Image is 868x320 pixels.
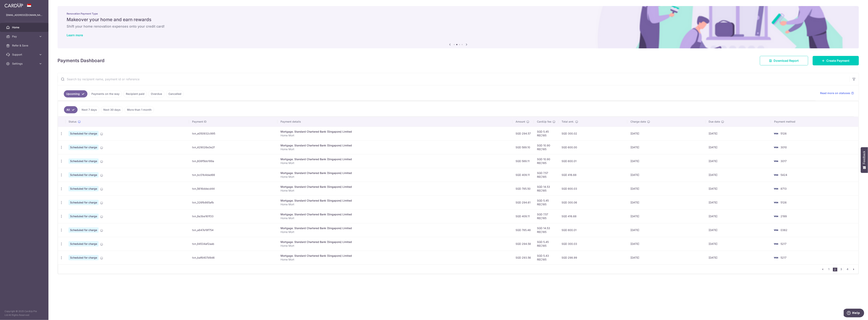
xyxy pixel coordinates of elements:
a: Learn more [67,33,83,37]
p: Home Mort [281,203,510,206]
td: SGD 300.03 [559,237,627,251]
td: SGD 416.68 [559,168,627,182]
div: Mortgage. Standard Chartered Bank (Singapore) Limited [281,185,510,189]
a: Cancelled [166,90,184,97]
a: 4 [845,267,850,271]
td: [DATE] [627,127,706,140]
h5: Makeover your home and earn rewards [67,17,850,23]
span: CardUp fee [537,120,551,124]
td: SGD 416.68 [559,209,627,223]
td: txn_808f5bb199a [189,154,278,168]
a: More than 1 month [125,106,154,113]
td: [DATE] [627,182,706,196]
button: Feedback - Show survey [861,147,868,173]
span: 0362 [781,228,787,232]
input: Search by recipient name, payment id or reference [58,73,850,85]
p: Renovation Payment Type [67,12,850,15]
td: txn_e050932c995 [189,127,278,140]
p: Home Mort [281,189,510,192]
span: Scheduled for charge [69,200,99,205]
td: SGD 5.45 REC185 [534,237,559,251]
h4: Payments Dashboard [58,57,104,64]
div: Mortgage. Standard Chartered Bank (Singapore) Limited [281,199,510,203]
td: [DATE] [706,209,771,223]
td: SGD 5.45 REC185 [534,196,559,209]
td: [DATE] [627,251,706,264]
a: Next 7 days [79,106,99,113]
td: [DATE] [706,168,771,182]
td: [DATE] [627,237,706,251]
p: Home Mort [281,216,510,220]
div: Mortgage. Standard Chartered Bank (Singapore) Limited [281,226,510,230]
div: Mortgage. Standard Chartered Bank (Singapore) Limited [281,240,510,244]
img: CardUp [5,3,23,8]
span: Settings [12,62,37,66]
td: [DATE] [706,140,771,154]
td: [DATE] [706,154,771,168]
td: SGD 600.01 [559,154,627,168]
td: SGD 293.56 [513,251,534,264]
td: [DATE] [706,237,771,251]
p: Home Mort [281,258,510,261]
td: SGD 10.90 REC185 [534,140,559,154]
img: Bank Card [772,200,780,205]
td: SGD 589.10 [513,140,534,154]
td: SGD 800.01 [559,223,627,237]
td: SGD 5.43 REC185 [534,251,559,264]
a: Overdue [148,90,164,97]
span: Charge date [630,120,646,124]
a: Next 30 days [101,106,123,113]
a: Upcoming [64,90,87,97]
td: txn_baf6407d9d6 [189,251,278,264]
iframe: Opens a widget where you can find more information [844,309,864,318]
td: [DATE] [706,223,771,237]
td: txn_429026e3e2f [189,140,278,154]
td: [DATE] [706,196,771,209]
h6: Shift your home renovation expenses onto your credit card! [67,24,850,29]
td: SGD 298.99 [559,251,627,264]
td: SGD 300.02 [559,127,627,140]
span: Feedback [863,151,866,164]
span: Support [12,53,37,56]
img: Bank Card [772,255,780,260]
span: Scheduled for charge [69,145,99,150]
a: 3 [839,267,844,271]
td: SGD 409.11 [513,209,534,223]
div: Mortgage. Standard Chartered Bank (Singapore) Limited [281,171,510,175]
p: Home Mort [281,147,510,151]
img: Bank Card [772,242,780,246]
div: Mortgage. Standard Chartered Bank (Singapore) Limited [281,130,510,134]
img: Bank Card [772,131,780,136]
div: Mortgage. Standard Chartered Bank (Singapore) Limited [281,144,510,147]
img: Bank Card [772,186,780,191]
img: Bank Card [772,173,780,177]
td: SGD 7.57 REC185 [534,209,559,223]
span: 5126 [781,132,787,135]
span: Create Payment [827,58,850,63]
td: SGD 785.50 [513,182,534,196]
td: SGD 600.00 [559,140,627,154]
span: Pay [12,35,37,38]
p: Home Mort [281,134,510,137]
td: SGD 294.57 [513,127,534,140]
img: Bank Card [772,159,780,163]
td: [DATE] [706,182,771,196]
div: Mortgage. Standard Chartered Bank (Singapore) Limited [281,157,510,161]
span: Download Report [774,58,799,63]
td: [DATE] [627,154,706,168]
p: Home Mort [281,161,510,165]
td: txn_326fb865afb [189,196,278,209]
span: Status [69,120,77,124]
nav: pager [821,265,858,274]
span: Total amt. [562,120,574,124]
td: txn_a847e19f754 [189,223,278,237]
a: Payments on the way [89,90,122,97]
span: 5126 [781,201,787,204]
td: txn_9a3be161f33 [189,209,278,223]
div: Mortgage. Standard Chartered Bank (Singapore) Limited [281,213,510,216]
a: Read more on statuses [820,91,854,95]
span: 2199 [781,215,787,218]
p: Home Mort [281,244,510,248]
a: All [64,106,78,113]
span: Due date [709,120,720,124]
